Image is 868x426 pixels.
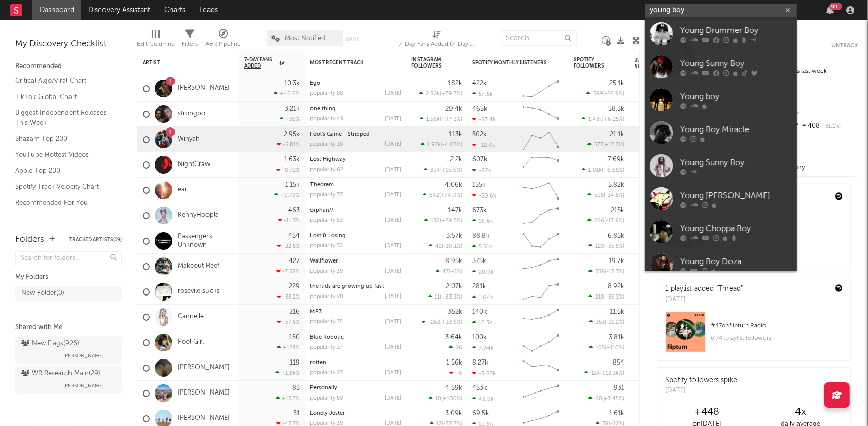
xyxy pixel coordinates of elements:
[428,293,462,300] div: ( )
[15,38,122,50] div: My Discovery Checklist
[472,269,494,275] div: 20.9k
[429,193,439,199] span: 642
[445,182,462,188] div: 4.06k
[518,228,564,254] svg: Chart title
[178,233,234,250] a: Passengers Unknown
[596,320,605,325] span: 353
[385,396,401,401] div: [DATE]
[603,168,623,173] span: +6.65 %
[604,117,623,122] span: +6.25 %
[385,218,401,223] div: [DATE]
[276,167,300,173] div: -8.72 %
[472,258,487,265] div: 375k
[613,359,624,366] div: 854
[310,385,401,391] div: Personally
[595,294,604,300] span: 218
[665,284,743,294] div: 1 playlist added
[441,294,461,300] span: +83.3 %
[645,4,797,17] input: Search for artists
[290,359,300,366] div: 119
[680,189,792,202] div: Young [PERSON_NAME]
[594,142,603,148] span: 577
[518,355,564,381] svg: Chart title
[399,38,475,50] div: 7-Day Fans Added (7-Day Fans Added)
[574,57,609,69] div: Spotify Followers
[310,360,326,366] a: rotten
[310,233,346,239] a: Lost & Losing
[610,309,624,315] div: 11.5k
[310,157,346,162] a: Lost Highway
[584,370,624,376] div: ( )
[606,218,623,224] span: -17.9 %
[609,258,624,265] div: 19.7k
[445,334,462,341] div: 3.64k
[716,285,743,292] a: "Thread"
[277,243,300,249] div: -22.5 %
[310,106,336,112] a: one thing
[310,258,338,264] a: Wallflower
[419,90,462,97] div: ( )
[178,338,204,347] a: Pool Girl
[645,215,797,248] a: Young Choppa Boy
[182,38,198,50] div: Filters
[310,385,337,391] a: Personally
[608,233,624,239] div: 6.85k
[436,268,462,275] div: ( )
[385,167,401,173] div: [DATE]
[582,167,624,173] div: ( )
[178,135,200,144] a: Winyah
[178,287,220,296] a: rosevile sucks
[385,142,401,147] div: [DATE]
[680,156,792,169] div: Young Sunny Boy
[15,75,112,86] a: Critical Algo/Viral Chart
[587,141,624,148] div: ( )
[310,335,401,340] div: Blue Robotic
[442,320,461,325] span: +33.5 %
[310,116,344,122] div: popularity: 49
[289,283,300,290] div: 229
[472,207,487,214] div: 673k
[426,117,440,122] span: 1.56k
[21,338,79,350] div: New Flags ( 926 )
[472,142,495,148] div: -12.4k
[711,320,843,332] div: # 47 on flipturn Radio
[178,84,230,93] a: [PERSON_NAME]
[277,141,300,148] div: -5.81 %
[589,319,624,325] div: ( )
[310,182,334,188] a: Theorem
[609,334,624,341] div: 3.81k
[472,182,486,188] div: 155k
[310,60,386,66] div: Most Recent Track
[15,251,122,266] input: Search for folders...
[606,269,623,275] span: -13.3 %
[472,80,487,87] div: 422k
[831,41,858,51] button: Untrack
[178,110,207,118] a: strongboi
[310,167,343,173] div: popularity: 62
[472,116,496,123] div: -53.4k
[292,385,300,391] div: 83
[593,91,603,97] span: 599
[501,30,577,46] input: Search...
[518,279,564,305] svg: Chart title
[385,116,401,122] div: [DATE]
[518,102,564,127] svg: Chart title
[518,381,564,406] svg: Chart title
[445,385,462,391] div: 4.59k
[310,319,343,325] div: popularity: 35
[411,57,447,69] div: Instagram Followers
[310,396,343,401] div: popularity: 58
[582,116,624,122] div: ( )
[310,218,343,223] div: popularity: 53
[274,192,300,199] div: +0.79 %
[310,208,401,213] div: orphan//
[472,131,487,138] div: 502k
[178,313,204,321] a: Cannelle
[665,294,743,305] div: [DATE]
[15,286,122,301] a: New Folder(0)
[472,309,487,315] div: 140k
[310,106,401,112] div: one thing
[472,334,487,341] div: 100k
[518,254,564,279] svg: Chart title
[448,309,462,315] div: 352k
